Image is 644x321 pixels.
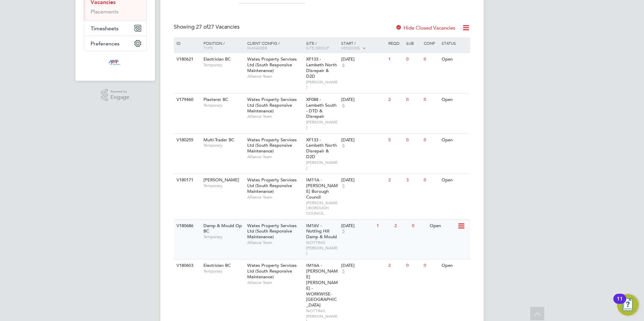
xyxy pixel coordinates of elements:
[341,137,385,143] div: [DATE]
[306,200,338,216] span: [PERSON_NAME] BOROUGH COUNCIL
[91,40,120,47] span: Preferences
[422,174,440,186] div: 0
[247,262,297,280] span: Wates Property Services Ltd (South Responsive Maintenance)
[175,53,198,66] div: V180621
[203,234,244,240] span: Temporary
[405,37,422,49] div: Sub
[174,24,241,31] div: Showing
[440,94,469,106] div: Open
[422,37,440,49] div: Conf
[422,94,440,106] div: 0
[422,259,440,272] div: 0
[341,103,346,108] span: 6
[304,37,340,53] div: Site /
[341,263,385,269] div: [DATE]
[306,240,338,256] span: NOTTING [PERSON_NAME]
[175,259,198,272] div: V180603
[247,74,303,79] span: Alliance Team
[341,57,385,62] div: [DATE]
[84,58,147,69] a: Go to home page
[440,259,469,272] div: Open
[203,103,244,108] span: Temporary
[203,137,234,143] span: Multi-Trader BC
[247,194,303,200] span: Alliance Team
[405,94,422,106] div: 0
[247,114,303,119] span: Alliance Team
[306,262,338,308] span: IM16A - [PERSON_NAME] [PERSON_NAME] - WORKWISE- [GEOGRAPHIC_DATA]
[405,53,422,66] div: 0
[428,220,457,232] div: Open
[247,223,297,240] span: Wates Property Services Ltd (South Responsive Maintenance)
[440,134,469,146] div: Open
[617,299,623,308] div: 11
[387,94,404,106] div: 2
[306,56,337,79] span: XF133 - Lambeth North Disrepair & D2D
[91,25,119,32] span: Timesheets
[306,177,338,200] span: IM11A - [PERSON_NAME] Borough Council
[422,53,440,66] div: 0
[203,143,244,148] span: Temporary
[84,36,147,51] button: Preferences
[110,89,129,95] span: Powered by
[247,97,297,114] span: Wates Property Services Ltd (South Responsive Maintenance)
[203,62,244,68] span: Temporary
[306,137,337,160] span: XF133 - Lambeth North Disrepair & D2D
[175,37,198,49] div: ID
[203,97,228,102] span: Plasterer BC
[247,56,297,73] span: Wates Property Services Ltd (South Responsive Maintenance)
[341,223,373,229] div: [DATE]
[196,24,239,30] span: 27 Vacancies
[175,134,198,146] div: V180255
[91,8,119,15] a: Placements
[101,89,130,102] a: Powered byEngage
[247,280,303,285] span: Alliance Team
[405,259,422,272] div: 0
[341,228,346,234] span: 5
[203,56,231,62] span: Electrician BC
[387,134,404,146] div: 5
[306,119,338,130] span: [PERSON_NAME]
[306,79,338,90] span: [PERSON_NAME]
[617,294,639,316] button: Open Resource Center, 11 new notifications
[410,220,428,232] div: 0
[247,137,297,154] span: Wates Property Services Ltd (South Responsive Maintenance)
[375,220,392,232] div: 1
[393,220,410,232] div: 2
[440,174,469,186] div: Open
[175,220,198,232] div: V180686
[341,62,346,68] span: 6
[387,37,404,49] div: Reqd
[175,94,198,106] div: V179460
[203,223,242,234] span: Damp & Mould Op BC
[341,45,360,50] span: Vendors
[106,58,125,69] img: mmpconsultancy-logo-retina.png
[422,134,440,146] div: 0
[203,269,244,274] span: Temporary
[84,21,147,36] button: Timesheets
[110,95,129,100] span: Engage
[203,262,231,268] span: Electrician BC
[203,177,239,183] span: [PERSON_NAME]
[341,177,385,183] div: [DATE]
[405,134,422,146] div: 0
[247,154,303,159] span: Alliance Team
[306,160,338,170] span: [PERSON_NAME]
[175,174,198,186] div: V180171
[246,37,304,53] div: Client Config /
[306,45,329,50] span: Site Group
[203,183,244,188] span: Temporary
[341,143,346,148] span: 6
[440,37,469,49] div: Status
[247,45,267,50] span: Manager
[247,240,303,245] span: Alliance Team
[198,37,246,53] div: Position /
[306,97,336,119] span: XF088 - Lambeth South - DTD & Disrepair
[203,45,213,50] span: Type
[341,183,346,189] span: 5
[306,223,337,240] span: IM16V - Notting Hill Damp & Mould
[387,259,404,272] div: 2
[440,53,469,66] div: Open
[405,174,422,186] div: 3
[341,97,385,103] div: [DATE]
[247,177,297,194] span: Wates Property Services Ltd (South Responsive Maintenance)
